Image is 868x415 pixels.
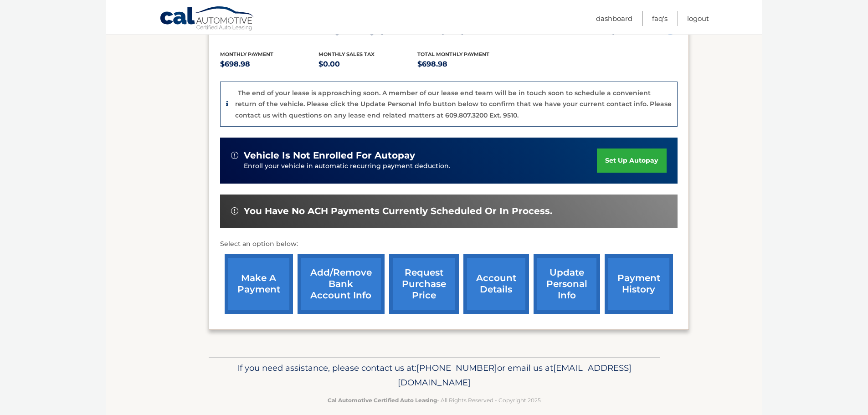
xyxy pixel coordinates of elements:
[534,254,600,314] a: update personal info
[244,150,415,161] span: vehicle is not enrolled for autopay
[417,58,516,71] p: $698.98
[318,58,417,71] p: $0.00
[244,161,597,171] p: Enroll your vehicle in automatic recurring payment deduction.
[597,149,666,173] a: set up autopay
[416,363,497,373] span: [PHONE_NUMBER]
[318,51,375,57] span: Monthly sales Tax
[235,89,672,119] p: The end of your lease is approaching soon. A member of our lease end team will be in touch soon t...
[159,6,255,32] a: Cal Automotive
[605,254,673,314] a: payment history
[215,395,654,405] p: - All Rights Reserved - Copyright 2025
[596,11,632,26] a: Dashboard
[231,152,238,159] img: alert-white.svg
[215,361,654,390] p: If you need assistance, please contact us at: or email us at
[244,205,552,217] span: You have no ACH payments currently scheduled or in process.
[389,254,459,314] a: request purchase price
[220,58,319,71] p: $698.98
[652,11,668,26] a: FAQ's
[328,397,437,404] strong: Cal Automotive Certified Auto Leasing
[687,11,709,26] a: Logout
[298,254,385,314] a: Add/Remove bank account info
[225,254,293,314] a: make a payment
[417,51,489,57] span: Total Monthly Payment
[231,207,238,215] img: alert-white.svg
[463,254,529,314] a: account details
[220,51,273,57] span: Monthly Payment
[220,239,678,250] p: Select an option below:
